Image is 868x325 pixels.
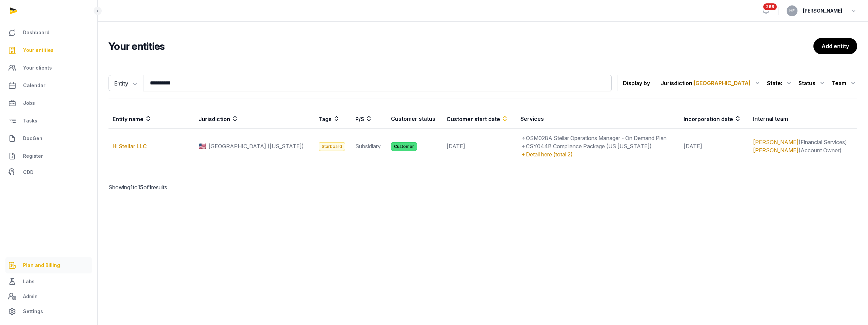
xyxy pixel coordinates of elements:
[679,129,749,164] td: [DATE]
[5,77,92,94] a: Calendar
[23,168,34,176] span: CDD
[387,109,442,129] th: Customer status
[108,175,288,199] p: Showing to of results
[391,142,417,151] span: Customer
[23,28,50,37] span: Dashboard
[832,78,857,89] div: Team
[753,138,853,146] div: (Financial Services)
[108,40,813,52] h2: Your entities
[23,81,45,90] span: Calendar
[23,278,35,286] span: Labs
[23,261,60,269] span: Plan and Billing
[5,257,92,273] a: Plan and Billing
[516,109,680,129] th: Services
[195,109,315,129] th: Jurisdiction
[23,64,52,72] span: Your clients
[767,78,793,89] div: State
[5,273,92,290] a: Labs
[520,150,676,158] div: Detail here (total 2)
[23,152,43,160] span: Register
[23,99,35,107] span: Jobs
[23,307,43,316] span: Settings
[351,109,387,129] th: P/S
[623,78,650,89] p: Display by
[23,46,54,54] span: Your entities
[753,146,853,154] div: (Account Owner)
[442,109,516,129] th: Customer start date
[23,292,38,301] span: Admin
[5,24,92,41] a: Dashboard
[5,113,92,129] a: Tasks
[787,5,797,16] button: HF
[5,95,92,111] a: Jobs
[5,42,92,58] a: Your entities
[798,78,826,89] div: Status
[319,142,345,151] span: Starboard
[5,60,92,76] a: Your clients
[781,79,782,87] span: :
[108,109,195,129] th: Entity name
[813,38,857,54] a: Add entity
[5,148,92,164] a: Register
[520,143,652,150] span: CSY044B Compliance Package (US [US_STATE])
[520,135,667,141] span: OSM028A Stellar Operations Manager - On Demand Plan
[23,117,37,125] span: Tasks
[108,75,143,91] button: Entity
[138,184,143,191] span: 15
[351,129,387,164] td: Subsidiary
[113,143,147,150] a: Hi Stellar LLC
[130,184,133,191] span: 1
[315,109,351,129] th: Tags
[749,109,857,129] th: Internal team
[692,79,751,87] span: :
[789,9,795,13] span: HF
[753,147,798,154] a: [PERSON_NAME]
[5,166,92,179] a: CDD
[149,184,151,191] span: 1
[5,303,92,320] a: Settings
[803,7,842,15] span: [PERSON_NAME]
[442,129,516,164] td: [DATE]
[661,78,762,89] div: Jurisdiction
[753,139,798,146] a: [PERSON_NAME]
[209,142,304,150] span: [GEOGRAPHIC_DATA] ([US_STATE])
[679,109,749,129] th: Incorporation date
[5,290,92,303] a: Admin
[694,80,751,87] span: [GEOGRAPHIC_DATA]
[23,134,42,142] span: DocGen
[763,3,777,10] span: 268
[5,130,92,147] a: DocGen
